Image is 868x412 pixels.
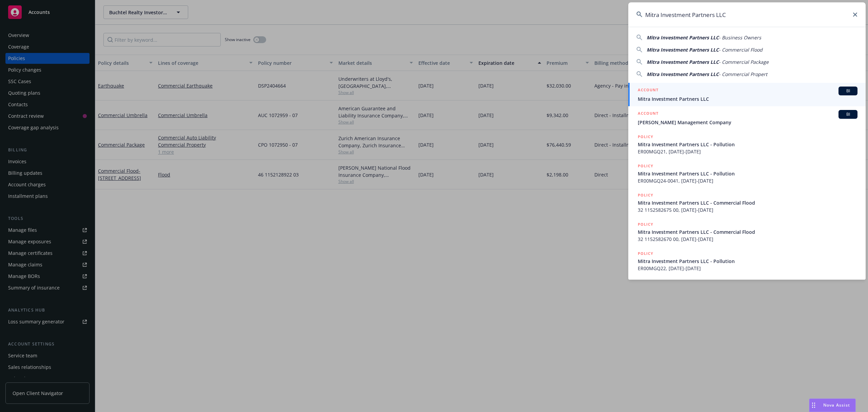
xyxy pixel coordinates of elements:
a: POLICYMitra Investment Partners LLC - Commercial Flood32 1152582670 00, [DATE]-[DATE] [628,217,866,246]
span: Mitra Investment Partners LLC - Pollution [638,170,857,177]
h5: POLICY [638,250,653,257]
span: - Business Owners [719,34,761,41]
span: 32 1152582670 00, [DATE]-[DATE] [638,236,857,243]
span: [PERSON_NAME] Management Company [638,119,857,126]
span: Mitra Investment Partners LLC - Commercial Flood [638,228,857,236]
span: Mitra Investment Partners LLC - Commercial Flood [638,199,857,206]
span: Mitra Investment Partners LLC [647,59,719,65]
h5: ACCOUNT [638,110,658,118]
h5: POLICY [638,221,653,228]
input: Search... [628,2,866,27]
span: ER00MGQ21, [DATE]-[DATE] [638,148,857,155]
a: POLICYMitra Investment Partners LLC - PollutionER00MGQ24-0041, [DATE]-[DATE] [628,159,866,188]
span: Nova Assist [823,402,850,408]
h5: POLICY [638,192,653,199]
h5: POLICY [638,163,653,169]
a: POLICYMitra Investment Partners LLC - Commercial Flood32 1152582675 00, [DATE]-[DATE] [628,188,866,217]
span: BI [841,88,855,94]
span: BI [841,111,855,117]
a: ACCOUNTBI[PERSON_NAME] Management Company [628,106,866,130]
span: Mitra Investment Partners LLC - Pollution [638,258,857,265]
span: Mitra Investment Partners LLC [647,71,719,77]
div: Drag to move [809,399,818,412]
span: Mitra Investment Partners LLC [647,34,719,41]
button: Nova Assist [809,398,856,412]
span: Mitra Investment Partners LLC [647,46,719,53]
span: ER00MGQ24-0041, [DATE]-[DATE] [638,177,857,184]
span: 32 1152582675 00, [DATE]-[DATE] [638,206,857,213]
span: Mitra Investment Partners LLC - Pollution [638,141,857,148]
span: Mitra Investment Partners LLC [638,95,857,102]
span: - Commercial Package [719,59,769,65]
h5: ACCOUNT [638,87,658,95]
span: - Commercial Propert [719,71,767,77]
a: ACCOUNTBIMitra Investment Partners LLC [628,83,866,106]
span: - Commercial Flood [719,46,763,53]
a: POLICYMitra Investment Partners LLC - PollutionER00MGQ22, [DATE]-[DATE] [628,246,866,276]
a: POLICYMitra Investment Partners LLC - PollutionER00MGQ21, [DATE]-[DATE] [628,130,866,159]
h5: POLICY [638,133,653,140]
span: ER00MGQ22, [DATE]-[DATE] [638,265,857,272]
